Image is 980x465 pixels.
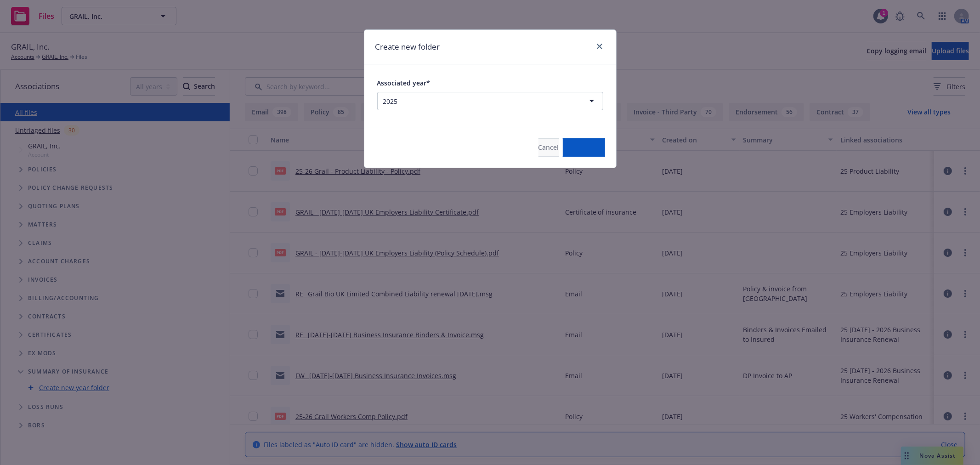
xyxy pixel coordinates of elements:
[538,138,559,157] button: Cancel
[377,79,431,87] span: Associated year*
[563,138,605,157] button: Create Folder
[563,143,605,152] span: Create Folder
[538,143,559,152] span: Cancel
[375,41,440,53] h1: Create new folder
[594,41,605,52] a: close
